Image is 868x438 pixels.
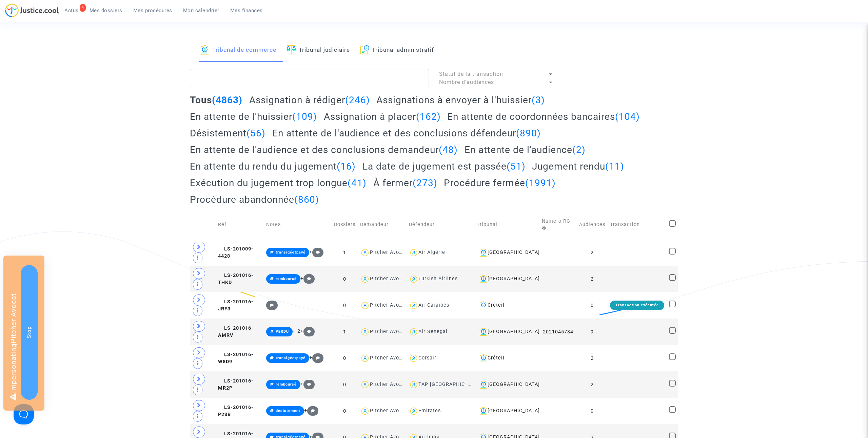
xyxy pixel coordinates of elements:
[409,248,419,258] img: icon-user.svg
[26,326,32,338] span: Stop
[332,319,358,345] td: 1
[418,329,448,334] div: Air Senegal
[276,329,289,334] span: PERDU
[479,301,488,309] img: icon-banque.svg
[439,144,458,155] span: (48)
[577,319,608,345] td: 9
[360,274,370,284] img: icon-user.svg
[615,111,640,122] span: (104)
[409,327,419,337] img: icon-user.svg
[190,144,458,156] h2: En attente de l'audience et des conclusions demandeur
[292,111,317,122] span: (109)
[230,7,263,14] span: Mes finances
[477,301,537,309] div: Créteil
[477,248,537,257] div: [GEOGRAPHIC_DATA]
[218,352,254,365] span: LS-201016-W8D9
[362,160,526,172] h2: La date de jugement est passée
[360,327,370,337] img: icon-user.svg
[532,160,624,172] h2: Jugement rendu
[14,404,34,424] iframe: Help Scout Beacon - Open
[218,378,254,391] span: LS-201016-MR2P
[287,45,296,54] img: icon-faciliter-sm.svg
[370,276,407,282] div: Pitcher Avocat
[577,292,608,319] td: 0
[360,39,434,62] a: Tribunal administratif
[332,266,358,292] td: 0
[190,111,317,123] h2: En attente de l'huissier
[477,407,537,415] div: [GEOGRAPHIC_DATA]
[216,210,264,239] td: Réf.
[190,177,367,189] h2: Exécution du jugement trop longue
[21,265,38,400] button: Stop
[218,404,254,418] span: LS-201016-P23B
[577,210,608,239] td: Audiences
[190,194,319,205] h2: Procédure abandonnée
[309,355,324,360] span: +
[190,94,242,106] h2: Tous
[416,111,441,122] span: (162)
[190,127,265,139] h2: Désistement
[300,276,315,281] span: +
[272,127,541,139] h2: En attente de l'audience et des conclusions défendeur
[300,381,315,387] span: +
[479,328,488,336] img: icon-banque.svg
[370,408,407,414] div: Pitcher Avocat
[474,210,539,239] td: Tribunal
[293,328,300,334] span: + 2
[332,371,358,398] td: 0
[294,194,319,205] span: (860)
[276,382,297,387] span: remboursé
[409,274,419,284] img: icon-user.svg
[376,94,545,106] h2: Assignations à envoyer à l'huissier
[3,256,44,411] div: Impersonating
[200,39,276,62] a: Tribunal de commerce
[360,45,369,54] img: icon-archive.svg
[539,319,577,345] td: 2021045734
[360,353,370,363] img: icon-user.svg
[218,299,254,312] span: LS-201016-JRF3
[84,5,128,16] a: Mes dossiers
[370,302,407,308] div: Pitcher Avocat
[332,210,358,239] td: Dossiers
[418,302,449,308] div: Air Caraibes
[507,161,526,172] span: (51)
[479,380,488,389] img: icon-banque.svg
[309,249,324,255] span: +
[332,398,358,424] td: 0
[360,248,370,258] img: icon-user.svg
[447,111,640,123] h2: En attente de coordonnées bancaires
[577,371,608,398] td: 2
[413,177,437,189] span: (273)
[304,408,319,413] span: +
[218,325,254,338] span: LS-201016-AMRV
[477,354,537,362] div: Créteil
[276,250,305,255] span: transigéetpayé
[370,329,407,334] div: Pitcher Avocat
[212,94,242,106] span: (4863)
[218,246,254,259] span: LS-201009-4428
[418,276,458,282] div: Turkish Airlines
[409,406,419,416] img: icon-user.svg
[348,177,367,189] span: (41)
[225,5,268,16] a: Mes finances
[360,380,370,390] img: icon-user.svg
[409,380,419,390] img: icon-user.svg
[332,239,358,266] td: 1
[360,406,370,416] img: icon-user.svg
[64,7,79,14] span: Actus
[276,409,300,413] span: désistement
[276,277,297,281] span: remboursé
[605,161,624,172] span: (11)
[370,249,407,255] div: Pitcher Avocat
[249,94,370,106] h2: Assignation à rédiger
[577,239,608,266] td: 2
[200,45,210,54] img: icon-banque.svg
[276,356,305,360] span: transigéetpayé
[332,292,358,319] td: 0
[409,353,419,363] img: icon-user.svg
[80,4,86,12] div: 5
[360,301,370,310] img: icon-user.svg
[477,380,537,389] div: [GEOGRAPHIC_DATA]
[190,160,356,172] h2: En attente du rendu du jugement
[479,354,488,362] img: icon-banque.svg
